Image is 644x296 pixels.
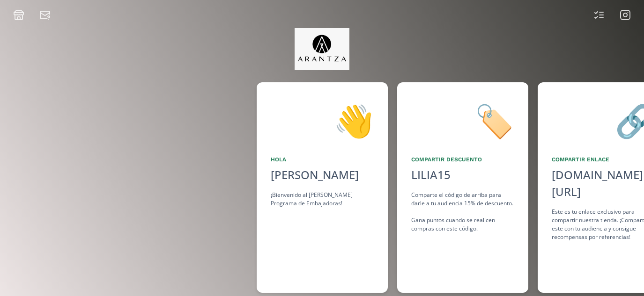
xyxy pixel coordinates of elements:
[271,191,374,208] div: ¡Bienvenido al [PERSON_NAME] Programa de Embajadoras!
[411,96,514,144] div: 🏷️
[271,155,374,164] div: Hola
[295,28,349,70] img: jpq5Bx5xx2a5
[271,166,374,183] div: [PERSON_NAME]
[411,191,514,233] div: Comparte el código de arriba para darle a tu audiencia 15% de descuento. Gana puntos cuando se re...
[271,96,374,144] div: 👋
[411,166,451,183] div: LILIA15
[411,155,514,164] div: Compartir Descuento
